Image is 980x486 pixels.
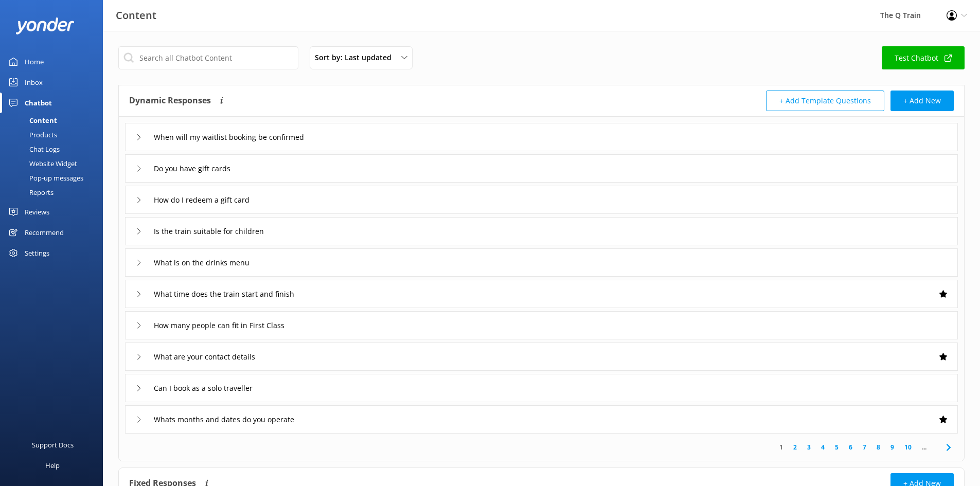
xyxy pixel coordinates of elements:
[118,46,298,69] input: Search all Chatbot Content
[6,113,57,128] div: Content
[871,442,885,452] a: 8
[45,455,60,476] div: Help
[32,435,74,455] div: Support Docs
[766,91,884,111] button: + Add Template Questions
[885,442,899,452] a: 9
[6,185,103,200] a: Reports
[6,128,103,142] a: Products
[802,442,816,452] a: 3
[788,442,802,452] a: 2
[25,51,44,72] div: Home
[315,52,398,63] span: Sort by: Last updated
[15,17,75,34] img: yonder-white-logo.png
[858,442,871,452] a: 7
[917,442,932,452] span: ...
[6,113,103,128] a: Content
[882,46,965,69] a: Test Chatbot
[6,142,60,156] div: Chat Logs
[25,202,49,222] div: Reviews
[830,442,844,452] a: 5
[6,171,83,185] div: Pop-up messages
[129,91,211,111] h4: Dynamic Responses
[899,442,917,452] a: 10
[890,91,954,111] button: + Add New
[25,222,64,243] div: Recommend
[25,243,49,263] div: Settings
[844,442,858,452] a: 6
[774,442,788,452] a: 1
[6,128,57,142] div: Products
[6,185,54,200] div: Reports
[116,7,156,24] h3: Content
[25,72,43,93] div: Inbox
[25,93,52,113] div: Chatbot
[6,156,77,171] div: Website Widget
[816,442,830,452] a: 4
[6,171,103,185] a: Pop-up messages
[6,156,103,171] a: Website Widget
[6,142,103,156] a: Chat Logs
